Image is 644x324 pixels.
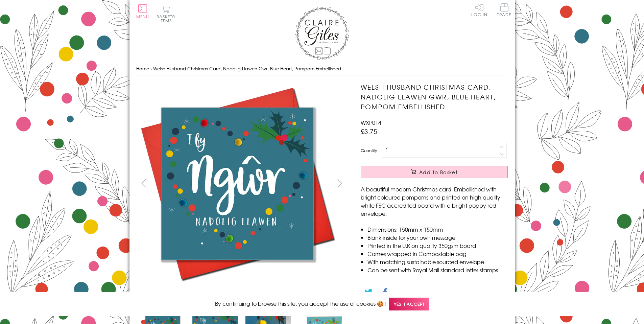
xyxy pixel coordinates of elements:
span: › [150,65,152,72]
span: Yes, I accept [389,298,429,311]
li: Comes wrapped in Compostable bag [367,250,508,258]
button: prev [136,176,151,191]
button: Basket0 items [157,5,175,23]
p: A beautiful modern Christmas card. Embellished with bright coloured pompoms and printed on high q... [361,185,508,217]
span: Welsh Husband Christmas Card, Nadolig Llawen Gwr, Blue Heart, Pompom Embellished [153,65,341,72]
li: Dimensions: 150mm x 150mm [367,225,508,233]
li: Can be sent with Royal Mail standard letter stamps [367,266,508,274]
img: Welsh Husband Christmas Card, Nadolig Llawen Gwr, Blue Heart, Pompom Embellished [347,82,550,285]
a: Home [136,65,149,72]
img: Claire Giles Greetings Cards [295,7,349,60]
label: Quantity [361,147,377,154]
h1: Welsh Husband Christmas Card, Nadolig Llawen Gwr, Blue Heart, Pompom Embellished [361,82,508,111]
span: Trade [497,3,511,17]
span: £3.75 [361,126,377,136]
li: Blank inside for your own message [367,233,508,241]
li: With matching sustainable sourced envelope [367,258,508,266]
nav: breadcrumbs [136,62,508,76]
a: Log In [471,3,487,17]
span: Add to Basket [419,169,458,176]
span: Menu [136,14,149,20]
button: Menu [136,4,149,19]
span: WXP014 [361,118,381,126]
img: Welsh Husband Christmas Card, Nadolig Llawen Gwr, Blue Heart, Pompom Embellished [136,82,339,285]
a: Trade [497,3,511,18]
button: Add to Basket [361,166,508,178]
span: 0 items [160,14,175,24]
button: next [332,176,347,191]
li: Printed in the U.K on quality 350gsm board [367,241,508,250]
